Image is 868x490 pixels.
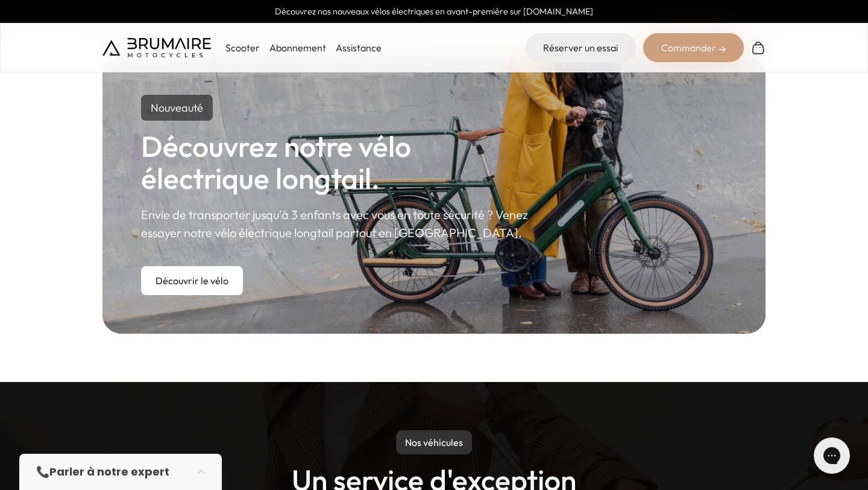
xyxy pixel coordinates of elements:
a: Abonnement [269,42,326,54]
p: Nos véhicules [396,430,472,454]
p: Envie de transporter jusqu'à 3 enfants avec vous en toute sécurité ? Venez essayer notre vélo éle... [141,206,531,242]
img: Brumaire Motocycles [102,38,211,57]
iframe: Gorgias live chat messenger [808,433,856,478]
a: Découvrir le vélo [141,266,243,295]
p: Scooter [225,40,260,55]
img: Panier [751,40,766,55]
p: Nouveauté [141,95,213,121]
a: Réserver un essai [525,33,636,62]
div: Commander [643,33,744,62]
h2: Découvrez notre vélo électrique longtail. [141,130,531,194]
a: Assistance [336,42,382,54]
img: right-arrow-2.png [719,46,726,53]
